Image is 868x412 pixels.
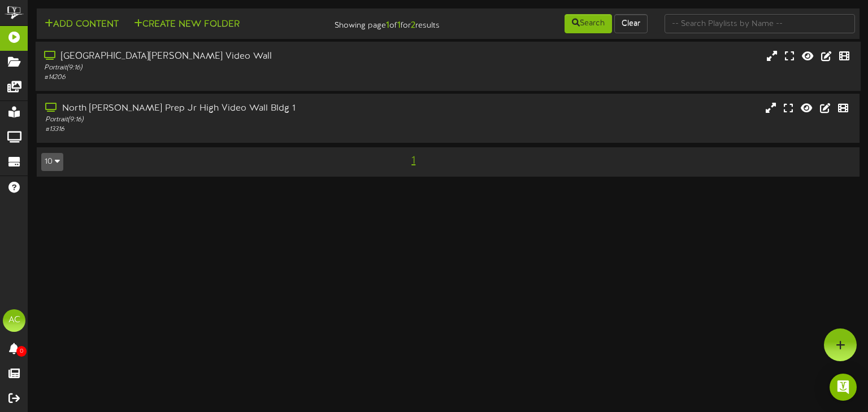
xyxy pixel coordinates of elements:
[386,20,389,30] strong: 1
[565,14,612,33] button: Search
[44,63,371,73] div: Portrait ( 9:16 )
[409,155,418,167] span: 1
[310,13,448,32] div: Showing page of for results
[3,309,25,332] div: AC
[45,115,371,125] div: Portrait ( 9:16 )
[45,102,371,115] div: North [PERSON_NAME] Prep Jr High Video Wall Bldg 1
[41,153,63,171] button: 10
[44,73,371,82] div: # 14206
[665,14,856,33] input: -- Search Playlists by Name --
[131,17,243,32] button: Create New Folder
[16,346,27,357] span: 0
[614,14,648,33] button: Clear
[44,50,371,63] div: [GEOGRAPHIC_DATA][PERSON_NAME] Video Wall
[830,374,857,401] div: Open Intercom Messenger
[41,17,122,32] button: Add Content
[411,20,415,30] strong: 2
[45,125,371,134] div: # 13316
[397,20,401,30] strong: 1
